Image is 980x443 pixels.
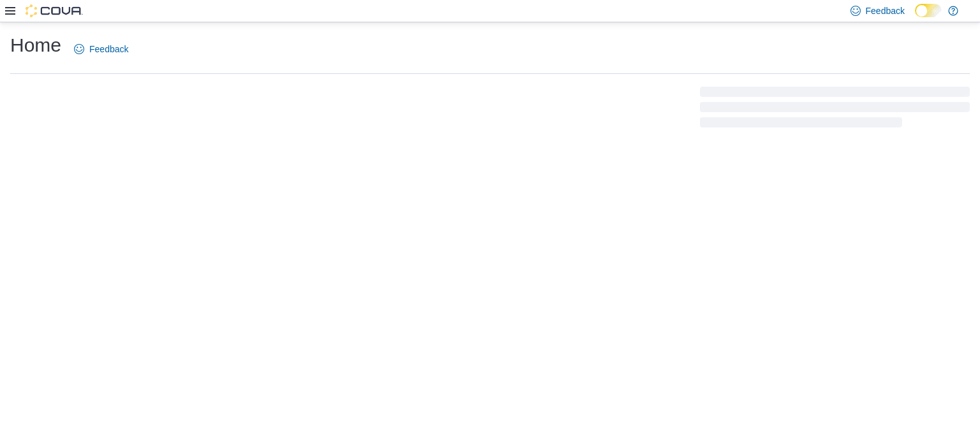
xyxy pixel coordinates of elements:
span: Dark Mode [915,17,916,18]
span: Feedback [866,4,905,17]
input: Dark Mode [915,4,942,17]
a: Feedback [69,36,133,62]
h1: Home [10,33,61,58]
span: Loading [700,89,970,130]
img: Cova [26,4,83,17]
span: Feedback [89,43,128,55]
